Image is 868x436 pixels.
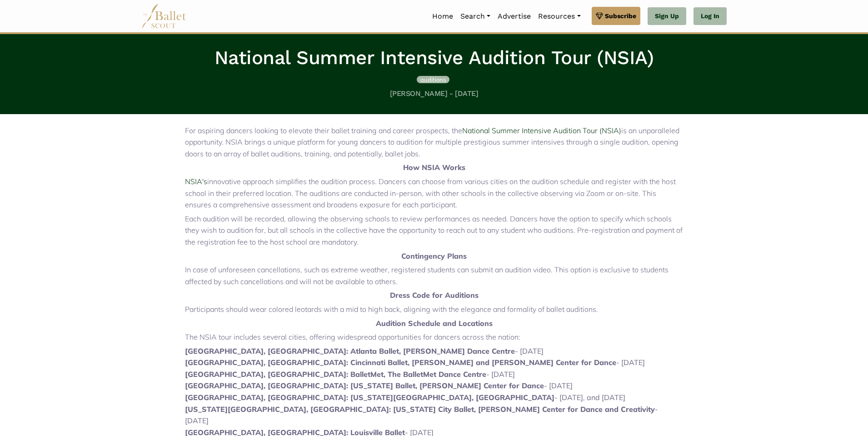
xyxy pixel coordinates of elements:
p: Each audition will be recorded, allowing the observing schools to review performances as needed. ... [185,213,683,248]
strong: [GEOGRAPHIC_DATA], [GEOGRAPHIC_DATA]: BalletMet, The BalletMet Dance Centre [185,370,486,379]
a: National Summer Intensive Audition Tour (NSIA) [462,126,621,135]
a: auditions [417,75,449,84]
a: Subscribe [592,7,640,25]
img: gem.svg [596,11,603,21]
p: The NSIA tour includes several cities, offering widespread opportunities for dancers across the n... [185,331,683,343]
span: auditions [420,76,446,83]
strong: [GEOGRAPHIC_DATA], [GEOGRAPHIC_DATA]: Cincinnati Ballet, [PERSON_NAME] and [PERSON_NAME] Center f... [185,358,616,367]
li: - [DATE] [185,404,683,427]
strong: [GEOGRAPHIC_DATA], [GEOGRAPHIC_DATA]: Atlanta Ballet, [PERSON_NAME] Dance Centre [185,346,515,356]
a: Resources [534,7,584,26]
strong: [GEOGRAPHIC_DATA], [GEOGRAPHIC_DATA]: [US_STATE][GEOGRAPHIC_DATA], [GEOGRAPHIC_DATA] [185,393,554,402]
li: - [DATE] [185,346,683,357]
p: innovative approach simplifies the audition process. Dancers can choose from various cities on th... [185,176,683,211]
a: Search [457,7,494,26]
strong: Contingency Plans [401,251,467,261]
span: Subscribe [605,11,636,21]
p: For aspiring dancers looking to elevate their ballet training and career prospects, the is an unp... [185,125,683,160]
a: Sign Up [648,7,686,25]
li: - [DATE] [185,380,683,392]
h1: National Summer Intensive Audition Tour (NSIA) [145,45,723,70]
li: - [DATE] [185,357,683,369]
a: Advertise [494,7,534,26]
a: Home [429,7,457,26]
p: In case of unforeseen cancellations, such as extreme weather, registered students can submit an a... [185,264,683,287]
a: Log In [693,7,727,25]
li: - [DATE], and [DATE] [185,392,683,404]
h5: [PERSON_NAME] - [DATE] [145,89,723,99]
strong: Audition Schedule and Locations [376,319,493,328]
li: - [DATE] [185,369,683,381]
a: NSIA's [185,177,207,186]
strong: [GEOGRAPHIC_DATA], [GEOGRAPHIC_DATA]: [US_STATE] Ballet, [PERSON_NAME] Center for Dance [185,381,544,390]
p: Participants should wear colored leotards with a mid to high back, aligning with the elegance and... [185,304,683,316]
strong: How NSIA Works [403,163,465,172]
strong: Dress Code for Auditions [390,291,479,300]
strong: [US_STATE][GEOGRAPHIC_DATA], [GEOGRAPHIC_DATA]: [US_STATE] City Ballet, [PERSON_NAME] Center for ... [185,405,655,414]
